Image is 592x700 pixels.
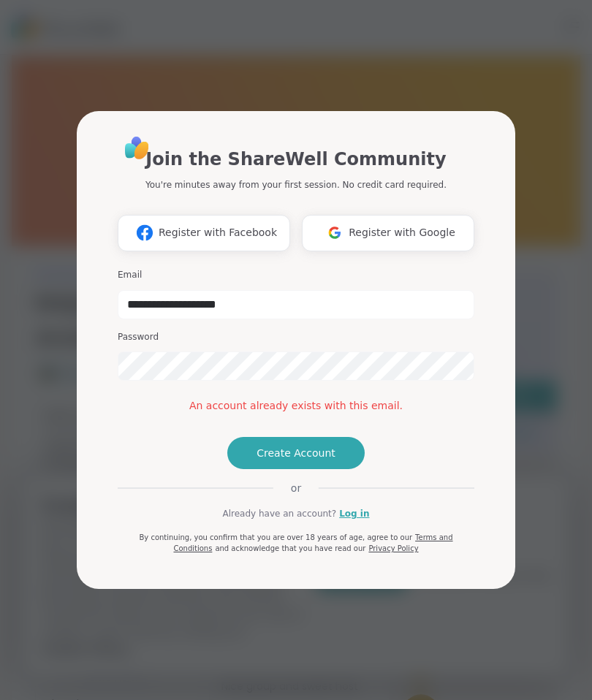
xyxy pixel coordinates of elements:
[118,269,474,281] h3: Email
[257,446,335,460] span: Create Account
[368,544,418,552] a: Privacy Policy
[121,132,153,164] img: ShareWell Logo
[139,533,412,541] span: By continuing, you confirm that you are over 18 years of age, agree to our
[215,544,365,552] span: and acknowledge that you have read our
[227,437,365,469] button: Create Account
[118,398,474,414] div: An account already exists with this email.
[349,225,455,240] span: Register with Google
[339,507,369,520] a: Log in
[145,146,446,172] h1: Join the ShareWell Community
[321,219,349,246] img: ShareWell Logomark
[159,225,277,240] span: Register with Facebook
[145,178,447,191] p: You're minutes away from your first session. No credit card required.
[131,219,159,246] img: ShareWell Logomark
[222,507,336,520] span: Already have an account?
[302,215,474,251] button: Register with Google
[273,481,319,495] span: or
[118,215,290,251] button: Register with Facebook
[173,533,452,552] a: Terms and Conditions
[118,331,474,343] h3: Password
